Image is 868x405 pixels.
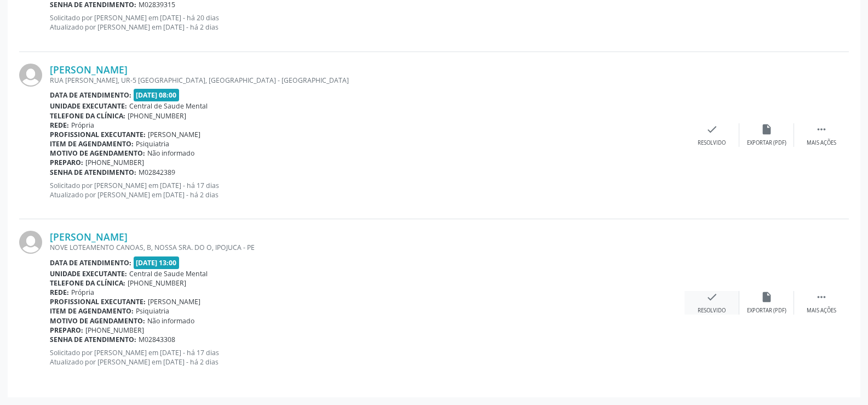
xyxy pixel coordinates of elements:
div: Exportar (PDF) [747,139,786,147]
img: img [19,231,42,254]
b: Telefone da clínica: [50,278,125,288]
b: Motivo de agendamento: [50,149,145,158]
span: Psiquiatria [136,306,169,316]
p: Solicitado por [PERSON_NAME] em [DATE] - há 17 dias Atualizado por [PERSON_NAME] em [DATE] - há 2... [50,181,685,199]
b: Unidade executante: [50,101,127,111]
div: Resolvido [698,139,726,147]
i:  [815,291,827,303]
span: Central de Saude Mental [129,269,208,278]
span: [PHONE_NUMBER] [85,158,144,167]
b: Telefone da clínica: [50,111,125,121]
div: Exportar (PDF) [747,307,786,315]
span: Não informado [147,149,194,158]
b: Motivo de agendamento: [50,316,145,326]
span: [PERSON_NAME] [148,297,200,306]
a: [PERSON_NAME] [50,64,128,76]
span: [DATE] 08:00 [134,89,180,101]
b: Senha de atendimento: [50,168,136,177]
span: Própria [71,121,94,130]
i:  [815,123,827,135]
div: Mais ações [807,307,836,315]
span: Central de Saude Mental [129,101,208,111]
i: insert_drive_file [761,291,773,303]
b: Profissional executante: [50,130,146,139]
div: Resolvido [698,307,726,315]
a: [PERSON_NAME] [50,231,128,243]
b: Unidade executante: [50,269,127,278]
span: [DATE] 13:00 [134,256,180,269]
b: Data de atendimento: [50,258,131,267]
span: M02842389 [139,168,175,177]
p: Solicitado por [PERSON_NAME] em [DATE] - há 20 dias Atualizado por [PERSON_NAME] em [DATE] - há 2... [50,13,685,32]
i: check [706,291,718,303]
span: [PHONE_NUMBER] [128,111,186,121]
div: Mais ações [807,139,836,147]
i: insert_drive_file [761,123,773,135]
i: check [706,123,718,135]
b: Item de agendamento: [50,306,134,316]
span: [PERSON_NAME] [148,130,200,139]
div: NOVE LOTEAMENTO CANOAS, B, NOSSA SRA. DO O, IPOJUCA - PE [50,243,685,252]
p: Solicitado por [PERSON_NAME] em [DATE] - há 17 dias Atualizado por [PERSON_NAME] em [DATE] - há 2... [50,348,685,367]
b: Senha de atendimento: [50,335,136,344]
b: Preparo: [50,326,83,335]
div: RUA [PERSON_NAME], UR-5 [GEOGRAPHIC_DATA], [GEOGRAPHIC_DATA] - [GEOGRAPHIC_DATA] [50,76,685,85]
span: M02843308 [139,335,175,344]
b: Preparo: [50,158,83,167]
b: Profissional executante: [50,297,146,306]
span: [PHONE_NUMBER] [128,278,186,288]
span: [PHONE_NUMBER] [85,326,144,335]
span: Psiquiatria [136,139,169,149]
span: Própria [71,288,94,297]
b: Data de atendimento: [50,90,131,100]
b: Rede: [50,121,69,130]
span: Não informado [147,316,194,326]
b: Item de agendamento: [50,139,134,149]
b: Rede: [50,288,69,297]
img: img [19,64,42,87]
